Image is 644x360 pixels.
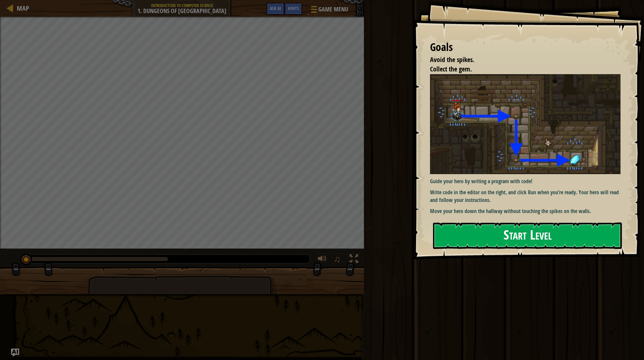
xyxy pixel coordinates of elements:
[347,253,361,267] button: Toggle fullscreen
[422,64,619,74] li: Collect the gem.
[430,74,626,174] img: Dungeons of kithgard
[11,349,19,357] button: Ask AI
[422,55,619,65] li: Avoid the spikes.
[306,3,352,18] button: Game Menu
[316,253,329,267] button: Adjust volume
[430,55,474,64] span: Avoid the spikes.
[430,64,472,73] span: Collect the gem.
[334,254,340,264] span: ♫
[318,5,348,14] span: Game Menu
[430,189,626,204] p: Write code in the editor on the right, and click Run when you’re ready. Your hero will read it an...
[430,207,626,215] p: Move your hero down the hallway without touching the spikes on the walls.
[13,4,29,13] a: Map
[430,40,621,55] div: Goals
[17,4,29,13] span: Map
[433,222,622,249] button: Start Level
[266,3,284,15] button: Ask AI
[270,5,281,11] span: Ask AI
[288,5,299,11] span: Hints
[332,253,344,267] button: ♫
[430,177,626,185] p: Guide your hero by writing a program with code!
